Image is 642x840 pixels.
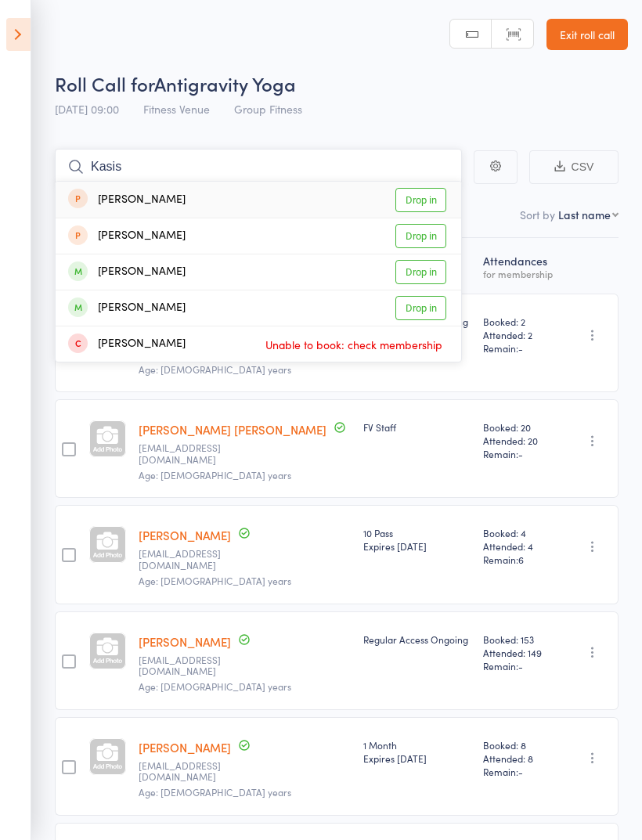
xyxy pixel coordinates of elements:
a: Exit roll call [546,19,628,50]
span: Fitness Venue [143,101,210,117]
a: Drop in [395,260,446,284]
span: Booked: 8 [483,738,554,752]
input: Search by name [55,149,462,185]
span: - [518,447,523,460]
div: [PERSON_NAME] [68,191,186,209]
span: Age: [DEMOGRAPHIC_DATA] years [139,362,291,376]
span: Age: [DEMOGRAPHIC_DATA] years [139,680,291,693]
span: Remain: [483,765,554,778]
span: - [518,659,523,672]
div: for membership [483,269,554,279]
span: - [518,765,523,778]
span: Attended: 2 [483,328,554,341]
div: 1 Month [363,738,471,765]
a: Drop in [395,224,446,248]
div: [PERSON_NAME] [68,263,186,281]
small: Donnakellyhair@gmail.com [139,654,240,677]
span: Age: [DEMOGRAPHIC_DATA] years [139,468,291,481]
a: [PERSON_NAME] [139,633,231,650]
span: Booked: 153 [483,633,554,646]
a: [PERSON_NAME] [139,527,231,543]
div: FV Staff [363,420,471,434]
a: [PERSON_NAME] [PERSON_NAME] [139,421,326,438]
span: Remain: [483,341,554,355]
span: Unable to book: check membership [261,333,446,356]
label: Sort by [520,207,555,222]
div: [PERSON_NAME] [68,335,186,353]
span: [DATE] 09:00 [55,101,119,117]
div: 10 Pass [363,526,471,553]
div: Expires [DATE] [363,752,471,765]
a: Drop in [395,296,446,320]
div: Atten­dances [477,245,561,287]
span: Antigravity Yoga [154,70,296,96]
small: Vanniaff98@gmail.com [139,442,240,465]
span: Age: [DEMOGRAPHIC_DATA] years [139,785,291,799]
div: [PERSON_NAME] [68,299,186,317]
span: Remain: [483,553,554,566]
a: [PERSON_NAME] [139,739,231,755]
span: Attended: 8 [483,752,554,765]
span: Attended: 4 [483,539,554,553]
a: Drop in [395,188,446,212]
button: CSV [529,150,619,184]
div: Expires [DATE] [363,539,471,553]
small: Office@oneworldmarketing.com.au [139,548,240,571]
span: Remain: [483,659,554,672]
span: Booked: 20 [483,420,554,434]
span: 6 [518,553,524,566]
span: Attended: 149 [483,646,554,659]
span: Attended: 20 [483,434,554,447]
div: Last name [558,207,611,222]
span: - [518,341,523,355]
div: Regular Access Ongoing [363,633,471,646]
small: Yentekockx@gmail.com [139,760,240,783]
div: [PERSON_NAME] [68,227,186,245]
span: Booked: 4 [483,526,554,539]
span: Age: [DEMOGRAPHIC_DATA] years [139,574,291,587]
span: Booked: 2 [483,315,554,328]
span: Remain: [483,447,554,460]
span: Group Fitness [234,101,302,117]
span: Roll Call for [55,70,154,96]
